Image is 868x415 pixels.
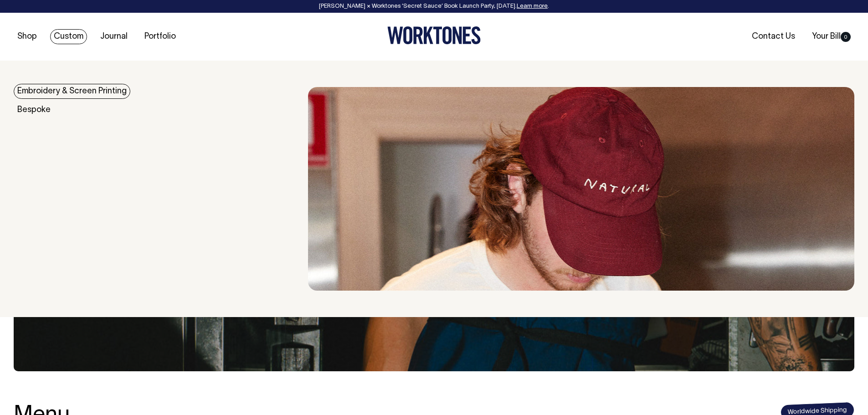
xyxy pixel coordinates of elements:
[14,102,54,118] a: Bespoke
[808,29,854,44] a: Your Bill0
[308,87,854,291] img: embroidery & Screen Printing
[14,29,41,44] a: Shop
[50,29,87,44] a: Custom
[517,4,548,9] a: Learn more
[141,29,180,44] a: Portfolio
[97,29,131,44] a: Journal
[841,32,851,42] span: 0
[9,3,859,10] div: [PERSON_NAME] × Worktones ‘Secret Sauce’ Book Launch Party, [DATE]. .
[748,29,799,44] a: Contact Us
[14,84,130,99] a: Embroidery & Screen Printing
